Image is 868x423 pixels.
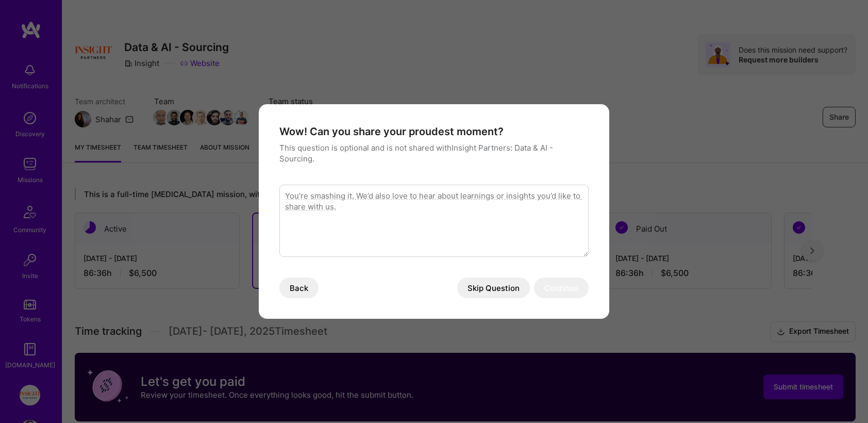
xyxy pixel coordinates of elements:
h4: Wow! Can you share your proudest moment? [279,125,589,138]
textarea: overall type: UNKNOWN_TYPE server type: NO_SERVER_DATA heuristic type: UNKNOWN_TYPE label: You’re... [279,185,589,257]
div: modal [259,104,609,319]
button: Continue [534,278,589,298]
button: Skip Question [457,278,530,298]
button: Back [279,278,319,298]
p: This question is optional and is not shared with Insight Partners: Data & AI - Sourcing . [279,142,589,164]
